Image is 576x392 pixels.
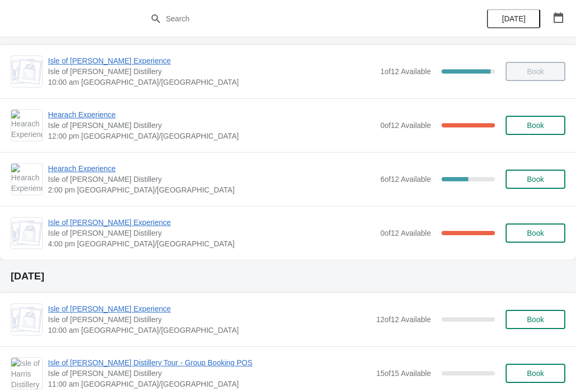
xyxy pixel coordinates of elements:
span: 0 of 12 Available [380,121,431,130]
button: [DATE] [487,9,540,28]
span: Isle of [PERSON_NAME] Distillery [48,368,371,379]
button: Book [506,364,565,383]
span: Isle of [PERSON_NAME] Distillery [48,120,375,131]
button: Book [506,116,565,135]
button: Book [506,170,565,189]
span: 10:00 am [GEOGRAPHIC_DATA]/[GEOGRAPHIC_DATA] [48,325,371,335]
span: Hearach Experience [48,109,375,120]
span: 12:00 pm [GEOGRAPHIC_DATA]/[GEOGRAPHIC_DATA] [48,131,375,141]
span: 10:00 am [GEOGRAPHIC_DATA]/[GEOGRAPHIC_DATA] [48,77,375,87]
span: Isle of [PERSON_NAME] Distillery [48,228,375,238]
img: Isle of Harris Gin Experience | Isle of Harris Distillery | 10:00 am Europe/London [11,307,42,332]
span: Book [527,229,544,237]
button: Book [506,310,565,329]
span: Book [527,175,544,183]
span: Isle of [PERSON_NAME] Distillery [48,66,375,77]
img: Hearach Experience | Isle of Harris Distillery | 2:00 pm Europe/London [11,164,42,195]
span: 6 of 12 Available [380,175,431,183]
span: Isle of [PERSON_NAME] Experience [48,303,371,314]
span: Book [527,315,544,324]
span: 0 of 12 Available [380,229,431,237]
button: Book [506,223,565,243]
input: Search [165,9,432,28]
span: 2:00 pm [GEOGRAPHIC_DATA]/[GEOGRAPHIC_DATA] [48,185,375,195]
span: 12 of 12 Available [376,315,431,324]
span: Isle of [PERSON_NAME] Distillery [48,314,371,325]
span: Book [527,121,544,130]
span: Isle of [PERSON_NAME] Distillery Tour - Group Booking POS [48,357,371,368]
span: 4:00 pm [GEOGRAPHIC_DATA]/[GEOGRAPHIC_DATA] [48,238,375,249]
span: Isle of [PERSON_NAME] Experience [48,217,375,228]
img: Isle of Harris Distillery Tour - Group Booking POS | Isle of Harris Distillery | 11:00 am Europe/... [11,358,42,389]
span: [DATE] [502,14,525,23]
span: 15 of 15 Available [376,369,431,378]
img: Isle of Harris Gin Experience | Isle of Harris Distillery | 4:00 pm Europe/London [11,220,42,246]
img: Hearach Experience | Isle of Harris Distillery | 12:00 pm Europe/London [11,110,42,141]
span: Hearach Experience [48,163,375,174]
span: 11:00 am [GEOGRAPHIC_DATA]/[GEOGRAPHIC_DATA] [48,379,371,389]
span: Isle of [PERSON_NAME] Distillery [48,174,375,185]
span: Book [527,369,544,378]
span: 1 of 12 Available [380,67,431,76]
img: Isle of Harris Gin Experience | Isle of Harris Distillery | 10:00 am Europe/London [11,59,42,84]
span: Isle of [PERSON_NAME] Experience [48,55,375,66]
h2: [DATE] [11,271,565,282]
